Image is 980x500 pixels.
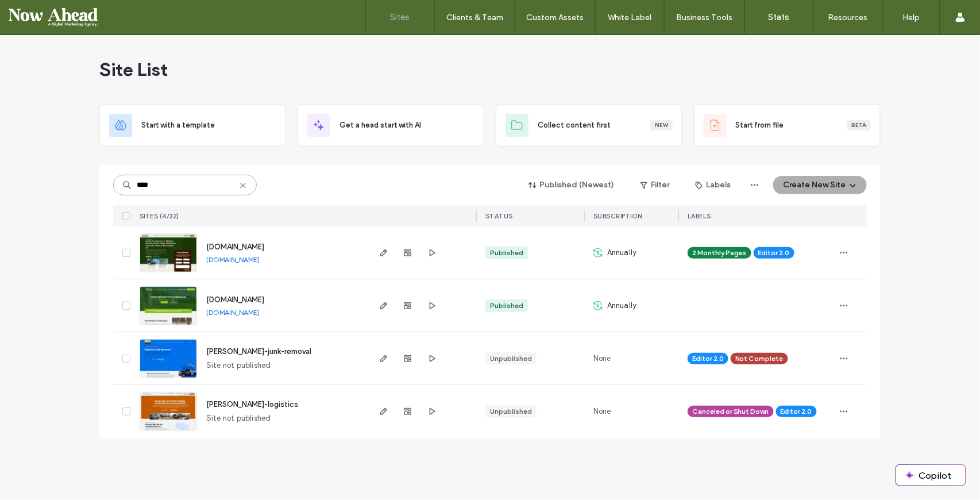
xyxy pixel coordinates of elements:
[685,176,741,194] button: Labels
[141,120,215,131] span: Start with a template
[692,248,747,258] span: 2 Monthly Pages
[593,212,642,220] span: SUBSCRIPTION
[99,58,168,81] span: Site List
[847,120,871,130] div: Beta
[896,465,966,486] button: Copilot
[593,406,611,417] span: None
[140,212,179,220] span: SITES (4/32)
[206,308,259,317] a: [DOMAIN_NAME]
[629,176,681,194] button: Filter
[608,13,652,22] label: White Label
[781,406,812,417] span: Editor 2.0
[538,120,611,131] span: Collect content first
[485,212,513,220] span: STATUS
[828,13,868,22] label: Resources
[206,360,271,371] span: Site not published
[339,120,421,131] span: Get a head start with AI
[607,247,637,259] span: Annually
[527,13,584,22] label: Custom Assets
[490,248,523,258] div: Published
[496,104,682,147] div: Collect content firstNew
[769,12,790,22] label: Stats
[758,248,790,258] span: Editor 2.0
[688,212,711,220] span: LABELS
[692,406,769,417] span: Canceled or Shut Down
[298,104,484,147] div: Get a head start with AI
[490,406,532,417] div: Unpublished
[206,347,311,356] a: [PERSON_NAME]-junk-removal
[206,243,264,251] a: [DOMAIN_NAME]
[650,120,673,130] div: New
[736,120,784,131] span: Start from file
[99,104,286,147] div: Start with a template
[391,12,410,22] label: Sites
[903,13,920,22] label: Help
[490,301,523,311] div: Published
[593,353,611,364] span: None
[735,353,784,364] span: Not Complete
[206,295,264,304] a: [DOMAIN_NAME]
[692,353,724,364] span: Editor 2.0
[677,13,733,22] label: Business Tools
[446,13,503,22] label: Clients & Team
[694,104,881,147] div: Start from fileBeta
[206,255,259,264] a: [DOMAIN_NAME]
[206,413,271,424] span: Site not published
[519,176,624,194] button: Published (Newest)
[490,353,532,364] div: Unpublished
[26,8,49,18] span: Help
[206,400,298,409] a: [PERSON_NAME]-logistics
[773,176,867,194] button: Create New Site
[607,300,637,311] span: Annually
